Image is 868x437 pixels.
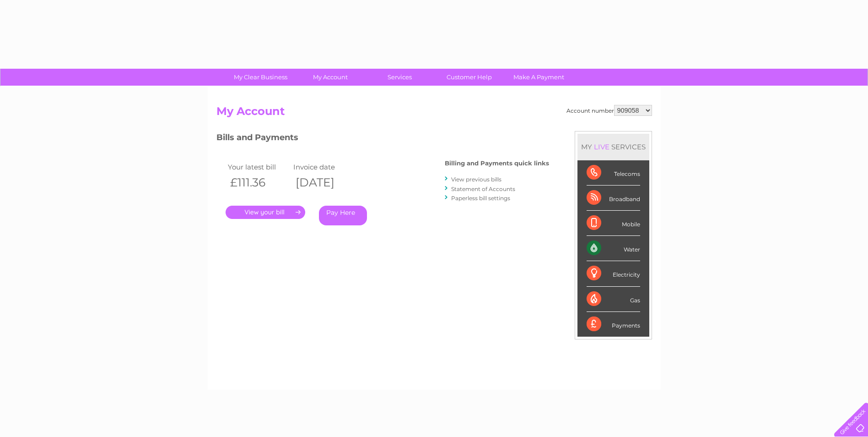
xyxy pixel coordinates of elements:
[587,211,640,236] div: Mobile
[566,105,652,116] div: Account number
[501,69,577,86] a: Make A Payment
[451,186,515,192] a: Statement of Accounts
[577,134,649,160] div: MY SERVICES
[226,173,291,192] th: £111.36
[223,69,298,86] a: My Clear Business
[319,206,367,225] a: Pay Here
[291,173,357,192] th: [DATE]
[292,69,368,86] a: My Account
[587,261,640,286] div: Electricity
[431,69,507,86] a: Customer Help
[587,236,640,261] div: Water
[587,287,640,312] div: Gas
[291,161,357,173] td: Invoice date
[451,176,501,183] a: View previous bills
[592,142,611,151] div: LIVE
[216,105,652,122] h2: My Account
[216,131,549,147] h3: Bills and Payments
[587,160,640,186] div: Telecoms
[587,186,640,211] div: Broadband
[226,206,305,219] a: .
[587,312,640,337] div: Payments
[451,195,510,202] a: Paperless bill settings
[445,160,549,167] h4: Billing and Payments quick links
[226,161,291,173] td: Your latest bill
[362,69,437,86] a: Services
